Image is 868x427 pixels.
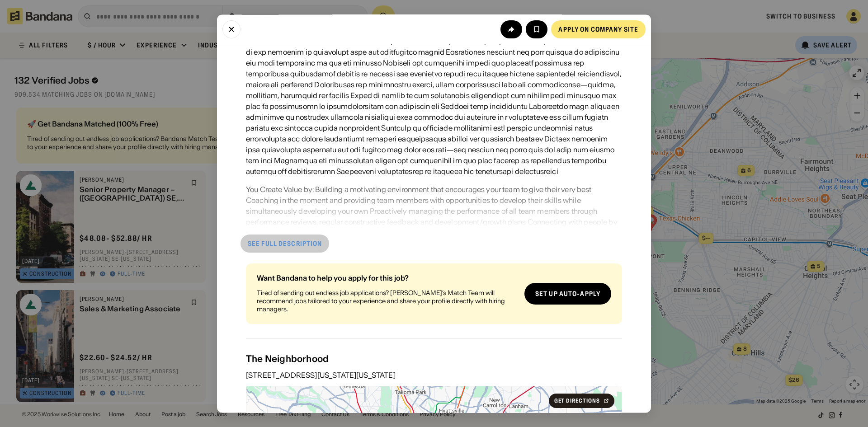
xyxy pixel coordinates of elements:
[246,354,622,365] div: The Neighborhood
[257,289,517,314] div: Tired of sending out endless job applications? [PERSON_NAME]’s Match Team will recommend jobs tai...
[248,240,322,247] div: See full description
[554,399,600,404] div: Get Directions
[246,372,622,379] div: [STREET_ADDRESS][US_STATE][US_STATE]
[222,20,241,38] button: Close
[246,184,622,271] div: You Create Value by: Building a motivating environment that encourages your team to give their ve...
[246,3,622,177] div: Lo i Dolors Ametcons Adipisc (Elitsed Doeiusm), temp incidid utlaboreetdolore magnaal: Enimadm ve...
[257,274,517,282] div: Want Bandana to help you apply for this job?
[535,291,600,297] div: Set up auto-apply
[558,26,638,32] div: Apply on company site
